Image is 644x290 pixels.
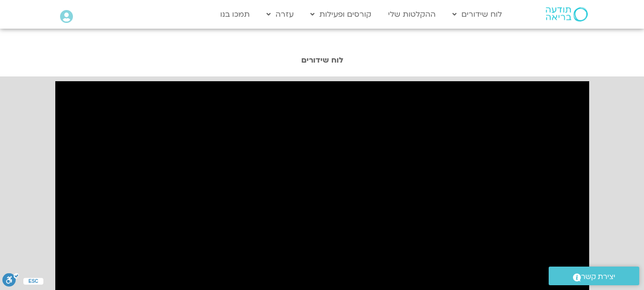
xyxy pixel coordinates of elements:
[581,270,615,283] span: יצירת קשר
[383,5,440,23] a: ההקלטות שלי
[448,5,507,23] a: לוח שידורים
[51,56,594,64] h1: לוח שידורים
[546,7,588,21] img: תודעה בריאה
[306,5,376,23] a: קורסים ופעילות
[262,5,298,23] a: עזרה
[549,267,639,285] a: יצירת קשר
[215,5,255,23] a: תמכו בנו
